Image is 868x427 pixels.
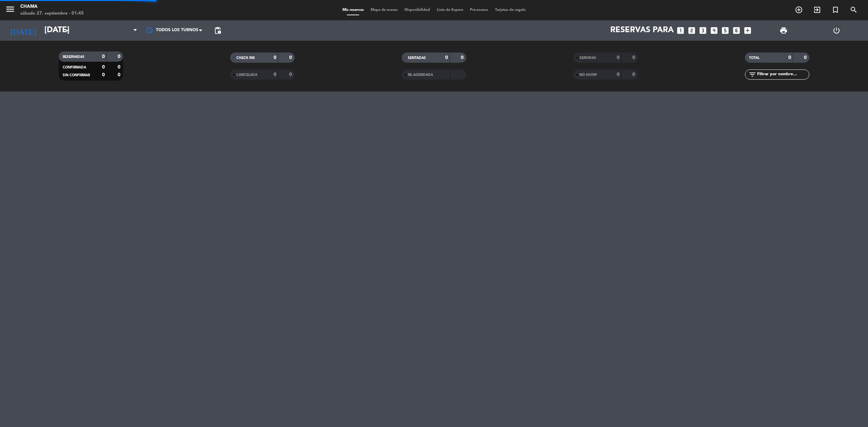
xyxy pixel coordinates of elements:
[813,6,821,14] i: exit_to_app
[274,55,276,60] strong: 0
[63,26,71,35] i: arrow_drop_down
[445,55,448,60] strong: 0
[632,72,636,77] strong: 0
[831,6,840,14] i: turned_in_not
[788,55,791,60] strong: 0
[810,20,863,41] div: LOG OUT
[698,26,707,35] i: looks_3
[467,8,492,12] span: Pre-acceso
[748,70,756,79] i: filter_list
[433,8,467,12] span: Lista de Espera
[214,26,222,35] span: pending_actions
[710,26,718,35] i: looks_4
[5,4,15,14] i: menu
[5,4,15,17] button: menu
[749,56,759,60] span: TOTAL
[118,54,122,59] strong: 0
[795,6,803,14] i: add_circle_outline
[687,26,696,35] i: looks_two
[721,26,730,35] i: looks_5
[632,55,636,60] strong: 0
[63,74,90,77] span: SIN CONFIRMAR
[236,73,257,77] span: CANCELADA
[756,71,809,78] input: Filtrar por nombre...
[676,26,685,35] i: looks_one
[102,65,105,69] strong: 0
[274,72,276,77] strong: 0
[832,26,841,35] i: power_settings_new
[401,8,433,12] span: Disponibilidad
[732,26,741,35] i: looks_6
[20,10,84,17] div: sábado 27. septiembre - 01:45
[743,26,752,35] i: add_box
[579,56,596,60] span: SERVIDAS
[236,56,255,60] span: CHECK INS
[492,8,529,12] span: Tarjetas de regalo
[102,73,105,77] strong: 0
[408,56,426,60] span: SENTADAS
[118,65,122,69] strong: 0
[63,55,84,59] span: RESERVADAS
[850,6,858,14] i: search
[63,66,86,69] span: CONFIRMADA
[20,3,84,10] div: CHAMA
[617,55,619,60] strong: 0
[780,26,788,35] span: print
[617,72,619,77] strong: 0
[289,55,293,60] strong: 0
[118,73,122,77] strong: 0
[289,72,293,77] strong: 0
[804,55,808,60] strong: 0
[367,8,401,12] span: Mapa de mesas
[339,8,367,12] span: Mis reservas
[610,26,674,35] span: Reservas para
[102,54,105,59] strong: 0
[408,73,433,77] span: RE AGENDADA
[461,55,465,60] strong: 0
[579,73,597,77] span: NO SHOW
[5,23,41,38] i: [DATE]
